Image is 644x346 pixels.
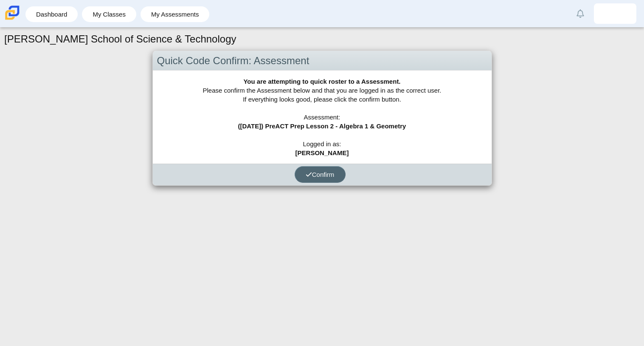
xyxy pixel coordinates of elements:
[3,16,21,23] a: Carmen School of Science & Technology
[30,6,73,22] a: Dashboard
[238,122,406,130] b: ([DATE]) PreACT Prep Lesson 2 - Algebra 1 & Geometry
[3,4,21,22] img: Carmen School of Science & Technology
[295,149,349,156] b: [PERSON_NAME]
[86,6,132,22] a: My Classes
[145,6,205,22] a: My Assessments
[4,32,236,46] h1: [PERSON_NAME] School of Science & Technology
[243,78,400,85] b: You are attempting to quick roster to a Assessment.
[295,166,346,183] button: Confirm
[571,4,590,23] a: Alerts
[306,171,335,178] span: Confirm
[608,7,622,20] img: giuliana.vallejo-a.HpBylj
[594,3,636,24] a: giuliana.vallejo-a.HpBylj
[153,51,492,71] div: Quick Code Confirm: Assessment
[153,71,492,164] div: Please confirm the Assessment below and that you are logged in as the correct user. If everything...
